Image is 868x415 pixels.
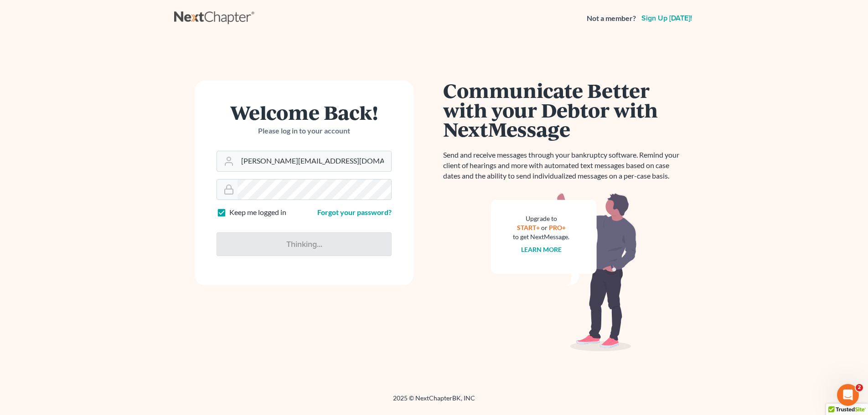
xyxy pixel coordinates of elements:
a: Forgot your password? [317,208,392,216]
div: Upgrade to [513,214,569,223]
a: PRO+ [549,224,566,231]
a: Sign up [DATE]! [640,15,694,22]
h1: Welcome Back! [217,102,392,122]
span: or [541,224,548,231]
label: Keep me logged in [229,207,286,218]
a: Learn more [521,246,562,253]
div: 2025 © NextChapterBK, INC [174,394,694,410]
input: Email Address [238,151,391,171]
div: to get NextMessage. [513,232,569,241]
h1: Communicate Better with your Debtor with NextMessage [443,81,685,139]
strong: Not a member? [587,13,636,24]
iframe: Intercom live chat [837,384,859,406]
span: 2 [856,384,863,391]
input: Thinking... [217,232,392,256]
a: START+ [517,224,540,231]
img: nextmessage_bg-59042aed3d76b12b5cd301f8e5b87938c9018125f34e5fa2b7a6b67550977c72.svg [491,192,637,352]
p: Please log in to your account [217,126,392,136]
p: Send and receive messages through your bankruptcy software. Remind your client of hearings and mo... [443,150,685,181]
